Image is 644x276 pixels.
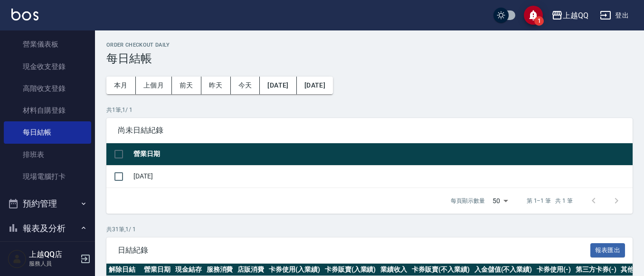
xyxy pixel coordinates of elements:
[451,197,485,205] p: 每頁顯示數量
[527,197,573,205] p: 第 1–1 筆 共 1 筆
[4,99,91,121] a: 材料自購登錄
[29,259,77,268] p: 服務人員
[118,126,621,135] span: 尚未日結紀錄
[235,264,266,276] th: 店販消費
[118,246,590,255] span: 日結紀錄
[136,77,172,94] button: 上個月
[534,16,544,26] span: 1
[322,264,379,276] th: 卡券販賣(入業績)
[548,6,592,25] button: 上越QQ
[8,249,27,268] img: Person
[131,143,633,166] th: 營業日期
[106,264,142,276] th: 解除日結
[106,106,633,114] p: 共 1 筆, 1 / 1
[378,264,409,276] th: 業績收入
[4,191,91,216] button: 預約管理
[4,121,91,143] a: 每日結帳
[172,77,201,94] button: 前天
[204,264,236,276] th: 服務消費
[472,264,535,276] th: 入金儲值(不入業績)
[106,225,633,234] p: 共 31 筆, 1 / 1
[573,264,619,276] th: 第三方卡券(-)
[106,42,633,48] h2: Order checkout daily
[260,77,296,94] button: [DATE]
[4,216,91,241] button: 報表及分析
[524,6,543,25] button: save
[231,77,260,94] button: 今天
[590,243,625,258] button: 報表匯出
[11,9,38,20] img: Logo
[173,264,204,276] th: 現金結存
[106,77,136,94] button: 本月
[297,77,333,94] button: [DATE]
[142,264,173,276] th: 營業日期
[409,264,472,276] th: 卡券販賣(不入業績)
[4,56,91,78] a: 現金收支登錄
[4,166,91,187] a: 現場電腦打卡
[201,77,231,94] button: 昨天
[29,250,77,259] h5: 上越QQ店
[131,165,633,187] td: [DATE]
[106,52,633,65] h3: 每日結帳
[534,264,573,276] th: 卡券使用(-)
[4,78,91,99] a: 高階收支登錄
[266,264,322,276] th: 卡券使用(入業績)
[596,7,633,24] button: 登出
[4,33,91,55] a: 營業儀表板
[590,245,625,254] a: 報表匯出
[563,10,588,21] div: 上越QQ
[4,144,91,166] a: 排班表
[489,188,511,214] div: 50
